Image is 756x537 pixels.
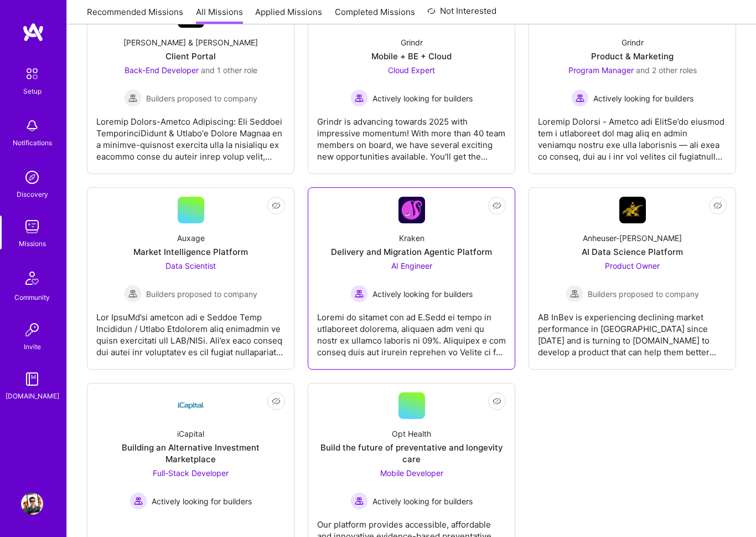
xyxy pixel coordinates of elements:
div: Setup [23,85,42,97]
div: Notifications [13,137,52,149]
span: Actively looking for builders [152,495,252,507]
div: Auxage [177,232,205,244]
div: Loremi do sitamet con ad E.Sedd ei tempo in utlaboreet dolorema, aliquaen adm veni qu nostr ex ul... [317,303,506,358]
div: [PERSON_NAME] & [PERSON_NAME] [123,37,258,48]
div: Kraken [399,232,424,244]
span: Data Scientist [165,261,216,270]
img: Community [19,265,45,291]
div: Anheuser-[PERSON_NAME] [583,232,682,244]
img: Builders proposed to company [124,89,142,107]
a: Company LogoAnheuser-[PERSON_NAME]AI Data Science PlatformProduct Owner Builders proposed to comp... [538,197,727,360]
div: Client Portal [165,50,216,62]
span: Actively looking for builders [372,93,473,104]
span: Mobile Developer [380,468,443,478]
div: Build the future of preventative and longevity care [317,442,506,465]
a: Not Interested [427,4,496,24]
img: discovery [21,166,43,188]
img: Company Logo [398,197,425,223]
span: Actively looking for builders [593,93,693,104]
a: Company LogoGrindrProduct & MarketingProgram Manager and 2 other rolesActively looking for builde... [538,1,727,165]
div: Grindr [622,37,644,48]
span: Actively looking for builders [372,495,473,507]
div: Opt Health [392,428,431,439]
div: Delivery and Migration Agentic Platform [331,246,492,258]
a: All Missions [196,6,243,24]
a: Completed Missions [335,6,415,24]
div: AI Data Science Platform [582,246,683,258]
span: Full-Stack Developer [153,468,229,478]
i: icon EyeClosed [272,397,281,406]
span: and 1 other role [201,65,257,75]
div: Invite [24,341,41,352]
img: teamwork [21,216,43,238]
div: Community [14,291,50,303]
img: setup [20,62,44,85]
div: Discovery [17,188,48,200]
a: Company Logo[PERSON_NAME] & [PERSON_NAME]Client PortalBack-End Developer and 1 other roleBuilders... [96,1,285,165]
div: Grindr is advancing towards 2025 with impressive momentum! With more than 40 team members on boar... [317,107,506,162]
img: Actively looking for builders [350,89,368,107]
span: Builders proposed to company [146,93,257,104]
a: Company LogoGrindrMobile + BE + CloudCloud Expert Actively looking for buildersActively looking f... [317,1,506,165]
img: logo [22,22,44,42]
div: Market Intelligence Platform [133,246,248,258]
img: Company Logo [619,197,646,223]
div: iCapital [177,428,204,439]
img: Actively looking for builders [350,285,368,303]
img: Actively looking for builders [130,492,147,510]
img: Builders proposed to company [124,285,142,303]
a: Company LogoKrakenDelivery and Migration Agentic PlatformAI Engineer Actively looking for builder... [317,197,506,360]
span: AI Engineer [391,261,432,270]
a: Applied Missions [255,6,322,24]
a: Recommended Missions [87,6,183,24]
img: guide book [21,368,43,390]
div: Loremip Dolorsi - Ametco adi ElitSe’do eiusmod tem i utlaboreet dol mag aliq en admin veniamqu no... [538,107,727,162]
span: Product Owner [605,261,660,270]
img: bell [21,115,43,137]
img: Actively looking for builders [571,89,589,107]
span: Actively looking for builders [372,288,473,300]
img: Invite [21,319,43,341]
div: Loremip Dolors-Ametco Adipiscing: Eli Seddoei TemporinciDidunt & Utlabo'e Dolore Magnaa en a mini... [96,107,285,162]
div: Lor IpsuMd’si ametcon adi e Seddoe Temp Incididun / Utlabo Etdolorem aliq enimadmin ve quisn exer... [96,303,285,358]
span: Program Manager [568,65,634,75]
span: Back-End Developer [125,65,199,75]
div: Missions [19,238,46,249]
span: Cloud Expert [388,65,435,75]
div: Building an Alternative Investment Marketplace [96,442,285,465]
img: Company Logo [178,392,204,419]
a: AuxageMarket Intelligence PlatformData Scientist Builders proposed to companyBuilders proposed to... [96,197,285,360]
div: Grindr [401,37,423,48]
span: Builders proposed to company [588,288,699,300]
i: icon EyeClosed [272,201,281,210]
div: Product & Marketing [591,50,674,62]
i: icon EyeClosed [493,201,501,210]
div: AB InBev is experiencing declining market performance in [GEOGRAPHIC_DATA] since [DATE] and is tu... [538,303,727,358]
img: Builders proposed to company [566,285,583,303]
div: Mobile + BE + Cloud [371,50,452,62]
a: User Avatar [18,493,46,515]
i: icon EyeClosed [493,397,501,406]
div: [DOMAIN_NAME] [6,390,59,402]
span: and 2 other roles [636,65,697,75]
i: icon EyeClosed [713,201,722,210]
span: Builders proposed to company [146,288,257,300]
img: User Avatar [21,493,43,515]
img: Actively looking for builders [350,492,368,510]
